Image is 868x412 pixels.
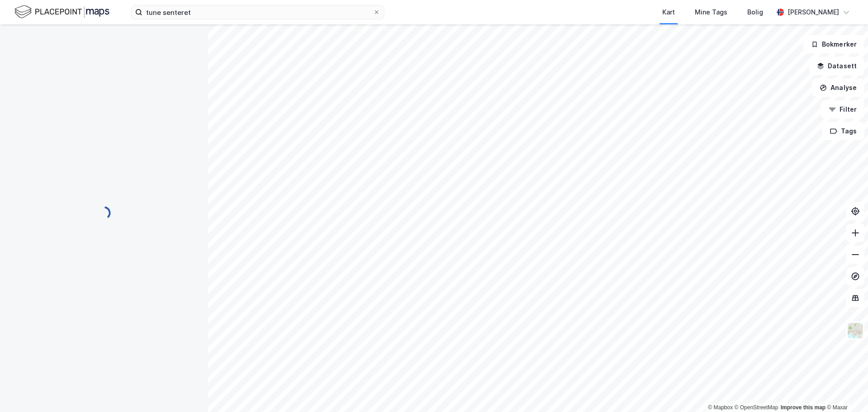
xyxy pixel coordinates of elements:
[823,369,868,412] div: Kontrollprogram for chat
[803,35,864,53] button: Bokmerker
[695,7,727,18] div: Mine Tags
[735,404,778,411] a: OpenStreetMap
[708,404,733,411] a: Mapbox
[781,404,826,411] a: Improve this map
[812,79,864,97] button: Analyse
[662,7,675,18] div: Kart
[788,7,839,18] div: [PERSON_NAME]
[823,369,868,412] iframe: Chat Widget
[847,322,864,339] img: Z
[14,4,109,20] img: logo.f888ab2527a4732fd821a326f86c7f29.svg
[142,5,373,19] input: Søk på adresse, matrikkel, gårdeiere, leietakere eller personer
[822,122,864,140] button: Tags
[809,57,864,75] button: Datasett
[747,7,763,18] div: Bolig
[97,206,111,220] img: spinner.a6d8c91a73a9ac5275cf975e30b51cfb.svg
[821,100,864,118] button: Filter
